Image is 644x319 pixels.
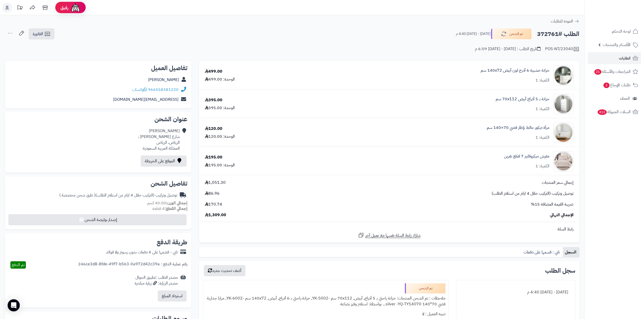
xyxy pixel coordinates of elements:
[106,249,178,255] div: تابي - قسّمها على 4 دفعات بدون رسوم ولا فوائد
[531,202,574,207] span: ضريبة القيمة المضافة 15%
[535,77,549,83] div: الكمية: 1
[141,155,187,167] a: الموقع على الخريطة
[553,65,573,86] img: 1746709299-1702541934053-68567865785768-1000x1000-90x90.jpg
[60,5,68,11] span: رفيق
[78,261,187,269] div: رقم عملية الدفع : 246ce3d8-8fde-49f7-b563-0a972d42c39a
[597,108,631,115] span: السلات المتروكة
[201,226,577,232] div: رابط السلة
[492,191,574,196] span: توصيل وتركيب (التركيب خلال 4 ايام من استلام الطلب)
[205,162,235,168] div: الوحدة: 195.00
[588,25,641,37] a: لوحة التحكم
[603,41,631,48] span: الأقسام والمنتجات
[205,97,222,103] div: 395.00
[204,265,245,276] button: أضف تحديث جديد
[620,95,630,102] span: العملاء
[147,200,187,206] small: 40.00 كجم
[205,69,222,74] div: 499.00
[132,87,147,93] a: واتساب
[29,28,55,39] a: الفاتورة
[553,151,573,171] img: 1754396114-1-90x90.jpg
[157,239,187,245] h2: طريقة الدفع
[504,153,549,159] a: مفرش ميكروفايبر 7 قطع نفرين
[537,29,579,39] h2: الطلب #372761
[12,262,25,268] span: تم الدفع
[205,191,220,196] span: 86.96
[475,46,541,52] div: تاريخ الطلب : [DATE] - [DATE] 6:09 م
[205,202,222,207] span: 170.74
[535,163,549,169] div: الكمية: 1
[594,69,601,75] span: 21
[165,206,187,212] strong: إجمالي القطع:
[13,3,26,14] a: تحديثات المنصة
[8,214,187,225] button: إصدار بوليصة الشحن
[206,293,445,309] div: ملاحظات : تم الشحن المنتجات: خزانة راحتي بـ 5 أدراج, أبيض, ‎70x112 سم‏ -YK-5002, خزانة راحتي بـ 6...
[553,94,573,114] img: 1747726680-1724661648237-1702540482953-8486464545656-90x90.jpg
[487,125,549,131] a: مرآة ديكور حائط بإطار فضي 70×140 سم
[588,66,641,78] a: المراجعات والأسئلة21
[33,31,43,37] span: الفاتورة
[8,299,20,311] div: Open Intercom Messenger
[138,128,180,151] div: [PERSON_NAME] شارع [PERSON_NAME] ، الرياض، الرياض المملكة العربية السعودية
[365,233,421,238] span: شارك رابط السلة نفسها مع عميل آخر
[598,109,607,115] span: 413
[491,29,532,39] button: تم الشحن
[551,18,579,24] a: العودة للطلبات
[59,192,177,198] div: توصيل وتركيب (التركيب خلال 4 ايام من استلام الطلب)
[148,77,179,83] a: [PERSON_NAME]
[535,106,549,112] div: الكمية: 1
[550,212,574,218] span: الإجمالي النهائي
[158,290,187,302] button: استرداد المبلغ
[9,116,187,122] h2: عنوان الشحن
[70,3,81,13] img: ai-face.png
[135,281,178,286] div: مصدر الزيارة: زيارة مباشرة
[206,309,445,319] div: تنبيه العميل : لا
[205,134,235,139] div: الوحدة: 120.00
[205,105,235,111] div: الوحدة: 395.00
[535,135,549,141] div: الكمية: 1
[205,126,222,132] div: 120.00
[358,232,421,238] a: شارك رابط السلة نفسها مع عميل آخر
[588,52,641,64] a: الطلبات
[148,87,178,93] a: 966558381220
[205,180,226,186] span: 1,051.30
[619,55,631,62] span: الطلبات
[588,92,641,105] a: العملاء
[152,206,187,212] small: 4 قطعة
[612,28,631,35] span: لوحة التحكم
[9,181,187,187] h2: تفاصيل الشحن
[522,247,563,257] a: تابي : قسمها على دفعات
[135,275,178,286] div: مصدر الطلب :تطبيق الجوال
[594,68,631,75] span: المراجعات والأسئلة
[545,268,575,274] h3: سجل الطلب
[588,106,641,118] a: السلات المتروكة413
[553,123,573,143] img: 1753786058-1-90x90.jpg
[481,68,549,73] a: خزانة خشبية 6 أدرج لون أبيض 140x72 سم
[456,31,490,36] small: [DATE] - [DATE] 4:40 م
[542,180,574,186] span: إجمالي سعر المنتجات
[205,76,235,82] div: الوحدة: 499.00
[113,96,178,103] a: [EMAIL_ADDRESS][DOMAIN_NAME]
[205,154,222,160] div: 195.00
[59,192,95,198] span: ( طرق شحن مخصصة )
[496,96,549,102] a: خزانة بـ 5 أدراج أبيض ‎70x112 سم‏
[563,247,579,257] a: السجل
[459,287,572,297] div: [DATE] - [DATE] 4:40 م
[405,283,445,293] div: تم الشحن
[205,212,226,218] span: 1,309.00
[551,18,573,24] span: العودة للطلبات
[603,82,631,89] span: طلبات الإرجاع
[588,79,641,91] a: طلبات الإرجاع2
[545,46,579,52] div: POS-NT/23040
[9,65,187,71] h2: تفاصيل العميل
[603,83,610,88] span: 2
[166,200,187,206] strong: إجمالي الوزن:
